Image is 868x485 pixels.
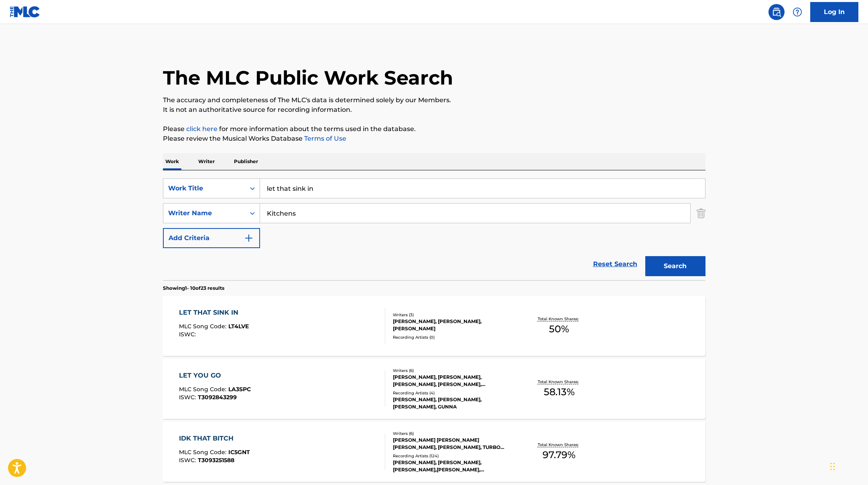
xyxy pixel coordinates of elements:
[544,385,575,399] span: 58.13 %
[179,308,249,317] div: LET THAT SINK IN
[168,208,240,218] div: Writer Name
[163,134,705,143] p: Please review the Musical Works Database
[303,135,346,142] a: Terms of Use
[228,386,251,393] span: LA3SPC
[186,125,218,133] a: click here
[163,359,705,419] a: LET YOU GOMLC Song Code:LA3SPCISWC:T3092843299Writers (6)[PERSON_NAME], [PERSON_NAME], [PERSON_NA...
[393,396,514,410] div: [PERSON_NAME], [PERSON_NAME], [PERSON_NAME], GUNNA
[163,66,453,90] h1: The MLC Public Work Search
[810,2,858,22] a: Log In
[163,422,705,482] a: IDK THAT BITCHMLC Song Code:IC5GNTISWC:T3093251588Writers (6)[PERSON_NAME] [PERSON_NAME] [PERSON_...
[393,368,514,374] div: Writers ( 6 )
[393,334,514,340] div: Recording Artists ( 0 )
[179,457,198,464] span: ISWC :
[538,442,581,448] p: Total Known Shares:
[393,430,514,436] div: Writers ( 6 )
[538,379,581,385] p: Total Known Shares:
[393,459,514,473] div: [PERSON_NAME], [PERSON_NAME], [PERSON_NAME],[PERSON_NAME], [PERSON_NAME],[PERSON_NAME], [PERSON_N...
[589,255,641,273] a: Reset Search
[393,453,514,459] div: Recording Artists ( 124 )
[549,322,569,336] span: 50 %
[179,449,228,456] span: MLC Song Code :
[244,233,254,243] img: 9d2ae6d4665cec9f34b9.svg
[168,184,240,193] div: Work Title
[196,153,217,170] p: Writer
[538,316,581,322] p: Total Known Shares:
[163,153,181,170] p: Work
[163,124,705,134] p: Please for more information about the terms used in the database.
[789,4,805,20] div: Help
[393,374,514,388] div: [PERSON_NAME], [PERSON_NAME], [PERSON_NAME], [PERSON_NAME], [PERSON_NAME], [PERSON_NAME]
[179,323,228,330] span: MLC Song Code :
[163,105,705,115] p: It is not an authoritative source for recording information.
[228,323,249,330] span: LT4LVE
[645,256,705,276] button: Search
[232,153,260,170] p: Publisher
[163,285,224,292] p: Showing 1 - 10 of 23 results
[179,434,250,443] div: IDK THAT BITCH
[393,318,514,332] div: [PERSON_NAME], [PERSON_NAME], [PERSON_NAME]
[179,386,228,393] span: MLC Song Code :
[793,7,802,17] img: help
[828,447,868,485] iframe: Chat Widget
[10,6,41,18] img: MLC Logo
[163,228,260,248] button: Add Criteria
[163,178,705,280] form: Search Form
[163,296,705,356] a: LET THAT SINK INMLC Song Code:LT4LVEISWC:Writers (3)[PERSON_NAME], [PERSON_NAME], [PERSON_NAME]Re...
[697,203,705,223] img: Delete Criterion
[179,371,251,380] div: LET YOU GO
[830,455,835,479] div: Drag
[772,7,781,17] img: search
[179,331,198,338] span: ISWC :
[393,390,514,396] div: Recording Artists ( 4 )
[393,436,514,451] div: [PERSON_NAME] [PERSON_NAME] [PERSON_NAME], [PERSON_NAME], TURBO TURBO, [PERSON_NAME], TAURUS [PER...
[198,394,237,401] span: T3092843299
[768,4,785,20] a: Public Search
[393,312,514,318] div: Writers ( 3 )
[163,95,705,105] p: The accuracy and completeness of The MLC's data is determined solely by our Members.
[179,394,198,401] span: ISWC :
[228,449,250,456] span: IC5GNT
[543,448,575,462] span: 97.79 %
[198,457,234,464] span: T3093251588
